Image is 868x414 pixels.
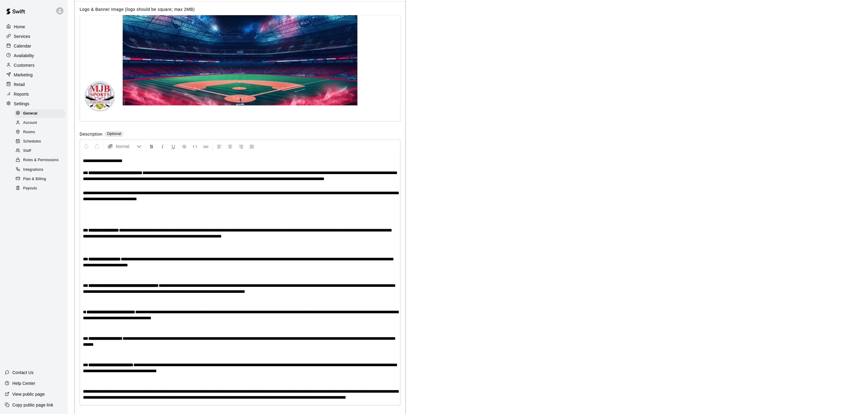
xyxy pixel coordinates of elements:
p: Contact Us [12,370,34,376]
div: Payouts [14,184,65,193]
span: Optional [107,132,121,136]
a: Reports [5,90,63,99]
label: Logo & Banner Image (logo should be square; max 2MB) [80,7,195,12]
a: Calendar [5,41,63,51]
a: Home [5,22,63,31]
p: View public page [12,391,45,397]
button: Format Underline [168,141,178,152]
button: Right Align [236,141,246,152]
a: Services [5,32,63,41]
div: Schedules [14,137,65,146]
span: Plan & Billing [23,176,46,182]
a: Settings [5,99,63,108]
a: Retail [5,80,63,89]
span: Rooms [23,129,35,135]
button: Format Strikethrough [179,141,189,152]
button: Insert Link [201,141,211,152]
a: Account [14,118,68,127]
a: Marketing [5,70,63,79]
span: General [23,111,38,117]
div: General [14,109,65,118]
a: General [14,109,68,118]
div: Integrations [14,166,65,174]
p: Marketing [14,72,33,78]
p: Retail [14,81,25,87]
a: Roles & Permissions [14,156,68,165]
a: Payouts [14,184,68,193]
div: Account [14,119,65,127]
p: Services [14,33,30,39]
p: Calendar [14,43,31,49]
span: Staff [23,148,31,154]
p: Availability [14,53,34,59]
p: Customers [14,62,35,68]
div: Staff [14,147,65,155]
a: Customers [5,61,63,70]
button: Center Align [225,141,235,152]
span: Schedules [23,139,41,145]
p: Reports [14,91,29,97]
button: Format Bold [147,141,157,152]
a: Integrations [14,165,68,174]
div: Rooms [14,128,65,136]
span: Payouts [23,186,37,192]
p: Help Center [12,380,35,386]
p: Settings [14,101,29,107]
p: Home [14,24,25,30]
span: Roles & Permissions [23,157,59,163]
button: Formatting Options [105,141,144,152]
button: Redo [92,141,102,152]
a: Staff [14,146,68,156]
a: Availability [5,51,63,60]
button: Left Align [214,141,224,152]
p: Copy public page link [12,402,53,408]
span: Account [23,120,37,126]
button: Undo [81,141,91,152]
a: Plan & Billing [14,174,68,184]
label: Description [80,131,102,138]
button: Format Italics [157,141,168,152]
button: Insert Code [190,141,200,152]
span: Integrations [23,167,44,173]
a: Rooms [14,128,68,137]
a: Schedules [14,137,68,146]
button: Justify Align [247,141,257,152]
div: Plan & Billing [14,175,65,183]
div: Roles & Permissions [14,156,65,164]
span: Normal [116,143,137,149]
